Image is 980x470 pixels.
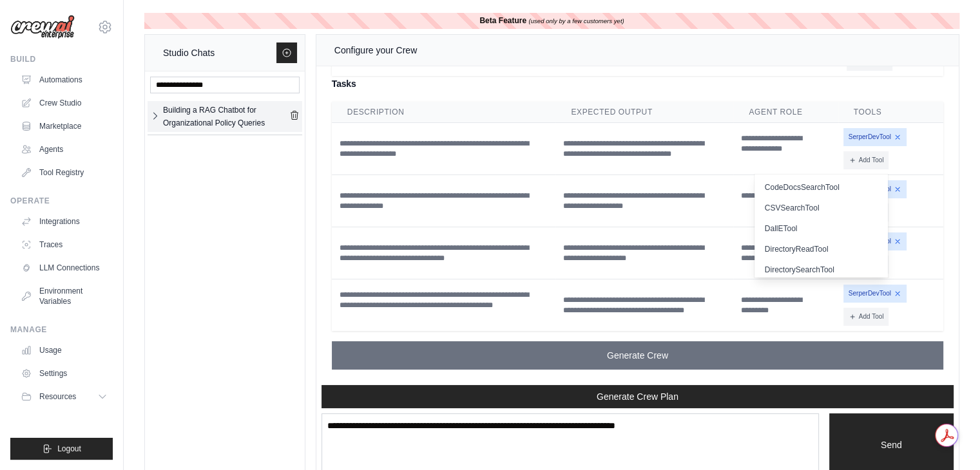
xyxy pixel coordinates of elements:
[15,70,113,90] a: Automations
[607,349,668,362] span: Generate Crew
[838,102,943,123] th: Tools
[15,116,113,136] a: Marketplace
[555,102,733,123] th: Expected Output
[15,258,113,278] a: LLM Connections
[39,391,76,402] span: Resources
[15,139,113,160] a: Agents
[57,444,81,454] span: Logout
[843,285,907,303] span: SerperDevTool
[15,386,113,407] button: Resources
[322,385,954,408] button: Generate Crew Plan
[334,42,417,58] div: Configure your Crew
[15,234,113,255] a: Traces
[754,218,888,239] button: DallETool
[10,196,113,206] div: Operate
[754,239,888,259] button: DirectoryReadTool
[528,17,624,24] i: (used only by a few customers yet)
[10,438,113,460] button: Logout
[15,363,113,384] a: Settings
[10,324,113,335] div: Manage
[15,162,113,183] a: Tool Registry
[754,259,888,280] button: DirectorySearchTool
[163,104,289,129] div: Building a RAG Chatbot for Organizational Policy Queries
[160,104,289,129] a: Building a RAG Chatbot for Organizational Policy Queries
[163,45,215,61] div: Studio Chats
[15,281,113,312] a: Environment Variables
[10,15,75,39] img: Logo
[332,102,556,123] th: Description
[754,198,888,218] button: CSVSearchTool
[754,177,888,198] button: CodeDocsSearchTool
[15,93,113,113] a: Crew Studio
[15,340,113,361] a: Usage
[332,341,943,370] button: Generate Crew
[843,151,889,169] button: Add Tool
[479,16,526,25] b: Beta Feature
[843,128,907,146] span: SerperDevTool
[843,308,889,326] button: Add Tool
[733,102,838,123] th: Agent Role
[10,54,113,64] div: Build
[332,76,943,91] h4: Tasks
[15,211,113,232] a: Integrations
